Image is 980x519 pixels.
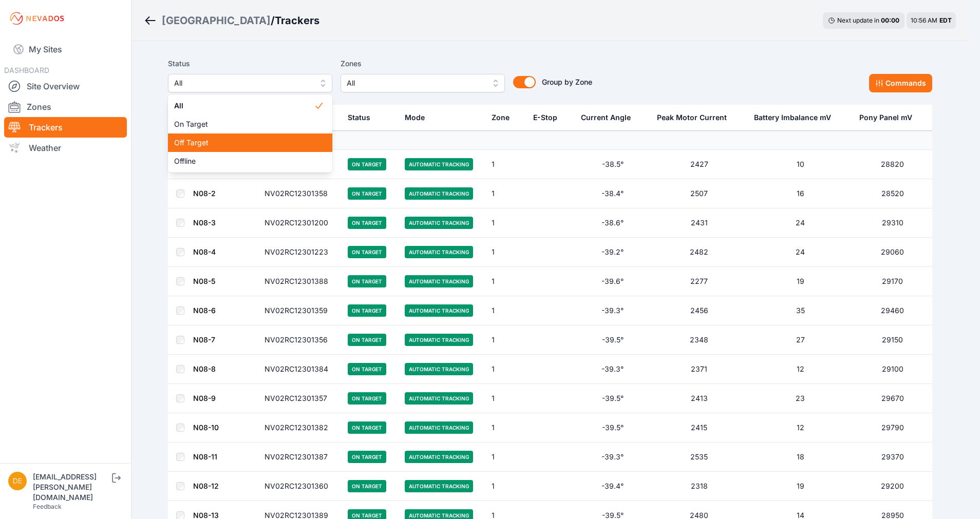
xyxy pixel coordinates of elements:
button: All [168,74,332,92]
span: On Target [174,119,314,129]
span: All [174,101,314,111]
span: Offline [174,156,314,166]
div: All [168,94,332,172]
span: Off Target [174,138,314,148]
span: All [174,77,312,89]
